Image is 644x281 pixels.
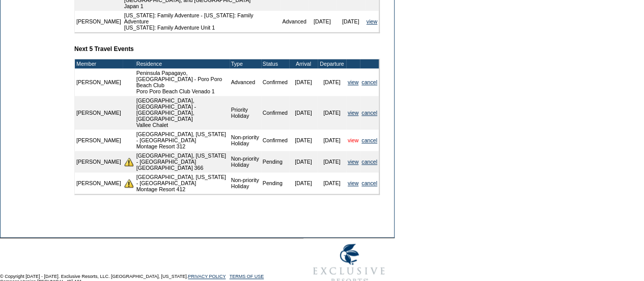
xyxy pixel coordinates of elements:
[367,18,377,24] a: view
[348,110,358,116] a: view
[135,151,230,172] td: [GEOGRAPHIC_DATA], [US_STATE] - [GEOGRAPHIC_DATA] [GEOGRAPHIC_DATA] 366
[361,180,377,186] a: cancel
[289,151,318,172] td: [DATE]
[124,157,133,166] img: There are insufficient days and/or tokens to cover this reservation
[289,130,318,151] td: [DATE]
[318,68,346,96] td: [DATE]
[123,11,281,32] td: [US_STATE]: Family Adventure - [US_STATE]: Family Adventure [US_STATE]: Family Adventure Unit 1
[135,96,230,130] td: [GEOGRAPHIC_DATA], [GEOGRAPHIC_DATA] - [GEOGRAPHIC_DATA], [GEOGRAPHIC_DATA] Vallee Chalet
[261,130,289,151] td: Confirmed
[74,45,134,53] b: Next 5 Travel Events
[281,11,307,32] td: Advanced
[337,11,365,32] td: [DATE]
[230,151,261,172] td: Non-priority Holiday
[348,137,358,143] a: view
[318,151,346,172] td: [DATE]
[261,68,289,96] td: Confirmed
[188,274,226,279] a: PRIVACY POLICY
[135,59,230,68] td: Residence
[75,151,123,172] td: [PERSON_NAME]
[289,68,318,96] td: [DATE]
[124,178,133,188] img: There are insufficient days and/or tokens to cover this reservation
[361,110,377,116] a: cancel
[135,172,230,194] td: [GEOGRAPHIC_DATA], [US_STATE] - [GEOGRAPHIC_DATA] Montage Resort 412
[75,59,123,68] td: Member
[230,59,261,68] td: Type
[289,172,318,194] td: [DATE]
[308,11,337,32] td: [DATE]
[135,68,230,96] td: Peninsula Papagayo, [GEOGRAPHIC_DATA] - Poro Poro Beach Club Poro Poro Beach Club Venado 1
[318,96,346,130] td: [DATE]
[230,172,261,194] td: Non-priority Holiday
[318,172,346,194] td: [DATE]
[361,137,377,143] a: cancel
[75,172,123,194] td: [PERSON_NAME]
[230,274,264,279] a: TERMS OF USE
[318,59,346,68] td: Departure
[261,96,289,130] td: Confirmed
[135,130,230,151] td: [GEOGRAPHIC_DATA], [US_STATE] - [GEOGRAPHIC_DATA] Montage Resort 312
[75,68,123,96] td: [PERSON_NAME]
[75,11,123,32] td: [PERSON_NAME]
[230,68,261,96] td: Advanced
[289,59,318,68] td: Arrival
[348,79,358,85] a: view
[361,79,377,85] a: cancel
[230,130,261,151] td: Non-priority Holiday
[361,159,377,165] a: cancel
[75,96,123,130] td: [PERSON_NAME]
[348,159,358,165] a: view
[348,180,358,186] a: view
[230,96,261,130] td: Priority Holiday
[261,59,289,68] td: Status
[75,130,123,151] td: [PERSON_NAME]
[261,151,289,172] td: Pending
[261,172,289,194] td: Pending
[318,130,346,151] td: [DATE]
[289,96,318,130] td: [DATE]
